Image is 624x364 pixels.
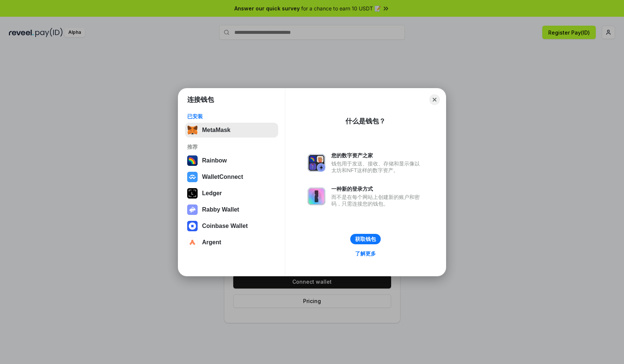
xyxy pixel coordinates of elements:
[185,153,278,168] button: Rainbow
[202,206,239,213] div: Rabby Wallet
[202,127,230,133] div: MetaMask
[202,239,221,246] div: Argent
[187,188,198,199] img: svg+xml,%3Csvg%20xmlns%3D%22http%3A%2F%2Fwww.w3.org%2F2000%2Fsvg%22%20width%3D%2228%22%20height%3...
[308,187,325,205] img: svg+xml,%3Csvg%20xmlns%3D%22http%3A%2F%2Fwww.w3.org%2F2000%2Fsvg%22%20fill%3D%22none%22%20viewBox...
[355,250,376,257] div: 了解更多
[187,95,214,104] h1: 连接钱包
[350,234,381,244] button: 获取钱包
[187,204,198,215] img: svg+xml,%3Csvg%20xmlns%3D%22http%3A%2F%2Fwww.w3.org%2F2000%2Fsvg%22%20fill%3D%22none%22%20viewBox...
[331,160,423,174] div: 钱包用于发送、接收、存储和显示像以太坊和NFT这样的数字资产。
[187,237,198,248] img: svg+xml,%3Csvg%20width%3D%2228%22%20height%3D%2228%22%20viewBox%3D%220%200%2028%2028%22%20fill%3D...
[331,186,423,192] div: 一种新的登录方式
[331,152,423,159] div: 您的数字资产之家
[202,190,222,197] div: Ledger
[187,125,198,135] img: svg+xml,%3Csvg%20fill%3D%22none%22%20height%3D%2233%22%20viewBox%3D%220%200%2035%2033%22%20width%...
[351,249,380,258] a: 了解更多
[187,113,276,120] div: 已安装
[202,174,243,180] div: WalletConnect
[202,157,227,164] div: Rainbow
[185,186,278,201] button: Ledger
[185,202,278,217] button: Rabby Wallet
[187,144,276,150] div: 推荐
[331,194,423,207] div: 而不是在每个网站上创建新的账户和密码，只需连接您的钱包。
[429,94,440,105] button: Close
[187,155,198,166] img: svg+xml,%3Csvg%20width%3D%22120%22%20height%3D%22120%22%20viewBox%3D%220%200%20120%20120%22%20fil...
[187,172,198,182] img: svg+xml,%3Csvg%20width%3D%2228%22%20height%3D%2228%22%20viewBox%3D%220%200%2028%2028%22%20fill%3D...
[185,170,278,184] button: WalletConnect
[308,154,325,172] img: svg+xml,%3Csvg%20xmlns%3D%22http%3A%2F%2Fwww.w3.org%2F2000%2Fsvg%22%20fill%3D%22none%22%20viewBox...
[185,235,278,250] button: Argent
[185,123,278,138] button: MetaMask
[202,223,248,229] div: Coinbase Wallet
[345,117,386,126] div: 什么是钱包？
[187,221,198,231] img: svg+xml,%3Csvg%20width%3D%2228%22%20height%3D%2228%22%20viewBox%3D%220%200%2028%2028%22%20fill%3D...
[355,236,376,242] div: 获取钱包
[185,219,278,233] button: Coinbase Wallet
